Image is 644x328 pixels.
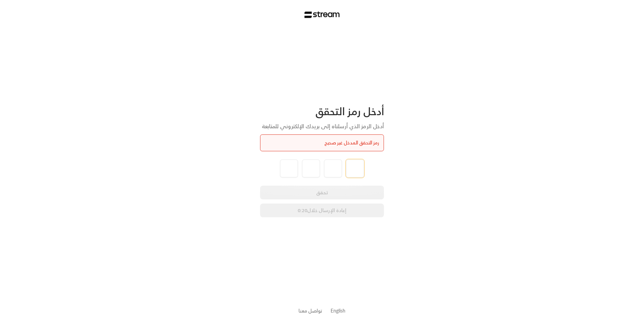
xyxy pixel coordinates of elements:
[265,139,379,146] div: رمز التحقق المدخل غير صحيح
[331,304,345,317] a: English
[260,122,384,130] div: أدخل الرمز الذي أرسلناه إلى بريدك الإلكتروني للمتابعة
[260,105,384,118] div: أدخل رمز التحقق
[299,307,322,314] button: تواصل معنا
[304,11,340,18] img: Stream Logo
[299,306,322,315] a: تواصل معنا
